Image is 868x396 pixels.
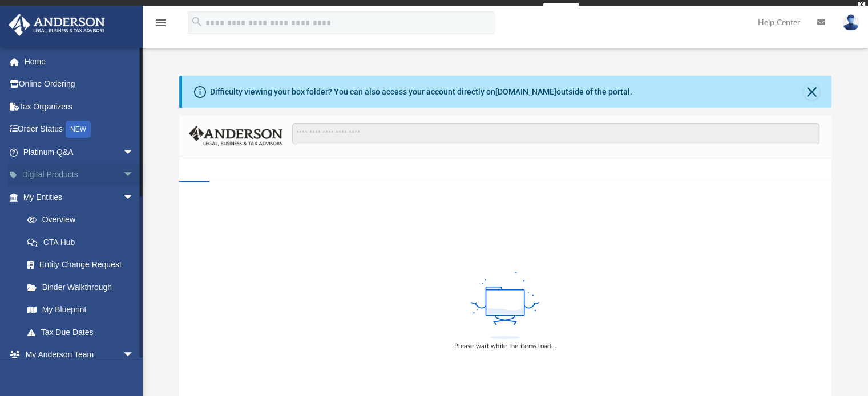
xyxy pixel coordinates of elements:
[8,164,151,186] a: Digital Productsarrow_drop_down
[842,14,859,31] img: User Pic
[8,73,151,96] a: Online Ordering
[858,2,865,9] div: close
[8,186,151,209] a: My Entitiesarrow_drop_down
[804,84,819,100] button: Close
[191,15,203,28] i: search
[66,121,91,138] div: NEW
[5,14,108,36] img: Anderson Advisors Platinum Portal
[154,22,168,30] a: menu
[543,3,579,17] a: survey
[16,231,151,254] a: CTA Hub
[16,254,151,276] a: Entity Change Request
[8,95,151,118] a: Tax Organizers
[8,344,146,366] a: My Anderson Teamarrow_drop_down
[123,164,146,187] span: arrow_drop_down
[16,321,151,344] a: Tax Due Dates
[495,87,556,96] a: [DOMAIN_NAME]
[16,276,151,299] a: Binder Walkthrough
[289,3,539,17] div: Get a chance to win 6 months of Platinum for free just by filling out this
[154,16,168,30] i: menu
[8,118,151,141] a: Order StatusNEW
[8,141,151,164] a: Platinum Q&Aarrow_drop_down
[454,341,556,352] div: Please wait while the items load...
[123,344,146,367] span: arrow_drop_down
[292,123,819,145] input: Search files and folders
[123,186,146,209] span: arrow_drop_down
[8,50,151,73] a: Home
[16,209,151,231] a: Overview
[123,141,146,164] span: arrow_drop_down
[210,86,632,98] div: Difficulty viewing your box folder? You can also access your account directly on outside of the p...
[16,299,146,321] a: My Blueprint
